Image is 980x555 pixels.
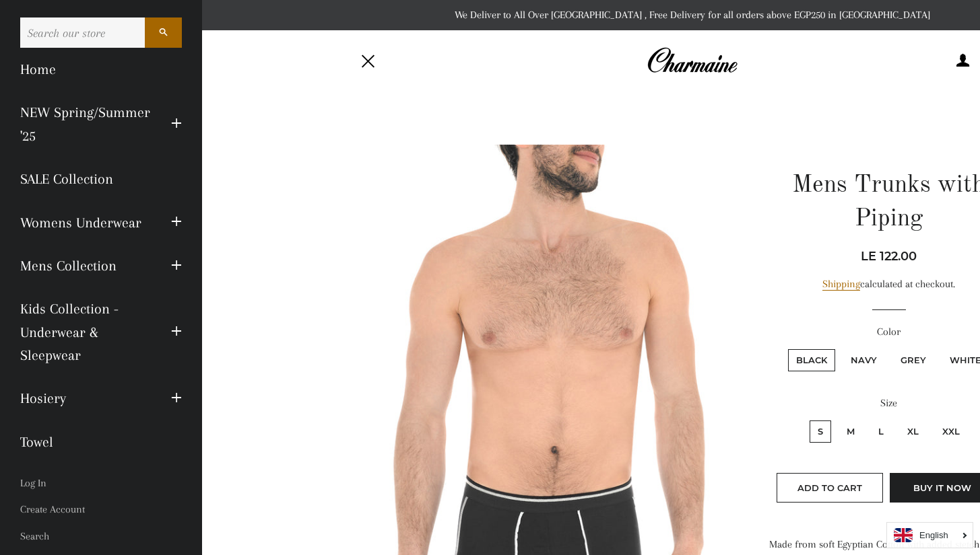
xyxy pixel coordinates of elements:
a: English [894,528,966,542]
a: Shipping [822,278,860,291]
label: Black [788,349,835,371]
a: Hosiery [10,377,161,420]
button: Add to Cart [777,473,883,503]
label: XXL [934,420,968,443]
a: NEW Spring/Summer '25 [10,91,161,157]
label: Grey [892,349,934,371]
a: Kids Collection - Underwear & Sleepwear [10,287,161,377]
a: Log In [10,470,192,496]
span: LE 122.00 [861,249,917,264]
a: Towel [10,420,192,464]
label: M [839,420,863,443]
i: English [919,531,948,540]
img: Charmaine Egypt [647,46,738,75]
label: Navy [843,349,885,371]
a: Search [10,523,192,550]
label: L [870,420,892,443]
label: XL [899,420,927,443]
a: Womens Underwear [10,201,161,244]
a: Home [10,48,192,91]
a: SALE Collection [10,157,192,200]
a: Mens Collection [10,244,161,287]
span: Add to Cart [797,482,862,493]
label: S [810,420,831,443]
input: Search our store [20,17,145,48]
a: Create Account [10,496,192,523]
